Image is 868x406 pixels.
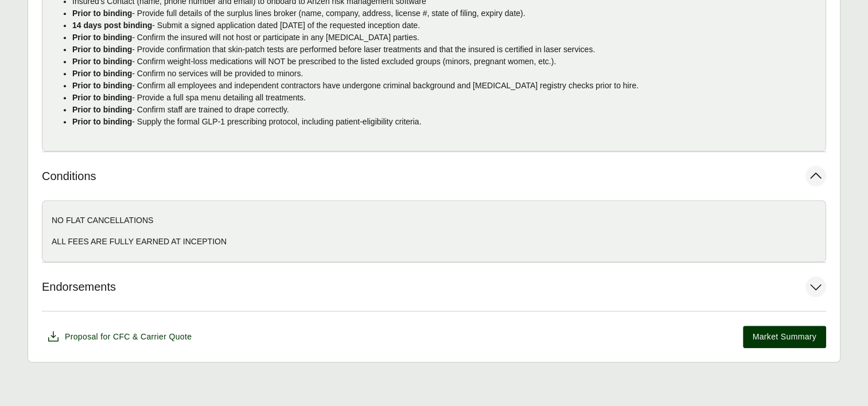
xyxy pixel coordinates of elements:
[42,169,96,184] span: Conditions
[42,152,826,200] button: Conditions
[52,236,816,248] p: ALL FEES ARE FULLY EARNED AT INCEPTION
[72,19,816,32] p: - Submit a signed application dated [DATE] of the requested inception date.
[72,104,816,116] p: - Confirm staff are trained to drape correctly.
[72,56,816,68] p: - Confirm weight-loss medications will NOT be prescribed to the listed excluded groups (minors, p...
[72,44,816,56] p: - Provide confirmation that skin-patch tests are performed before laser treatments and that the i...
[72,32,816,44] p: - Confirm the insured will not host or participate in any [MEDICAL_DATA] parties.
[72,81,132,90] strong: Prior to binding
[72,93,132,102] strong: Prior to binding
[72,9,132,18] strong: Prior to binding
[72,116,816,128] p: - Supply the formal GLP-1 prescribing protocol, including patient-eligibility criteria.
[72,33,132,42] strong: Prior to binding
[72,69,132,78] strong: Prior to binding
[72,7,816,19] p: - Provide full details of the surplus lines broker (name, company, address, license #, state of f...
[72,45,132,54] strong: Prior to binding
[72,21,152,30] strong: 14 days post binding
[72,92,816,104] p: - Provide a full spa menu detailing all treatments.
[72,57,132,66] strong: Prior to binding
[133,332,192,341] span: & Carrier Quote
[72,68,816,80] p: - Confirm no services will be provided to minors.
[72,80,816,92] p: - Confirm all employees and independent contractors have undergone criminal background and [MEDIC...
[113,332,130,341] span: CFC
[743,326,826,348] button: Market Summary
[72,105,132,114] strong: Prior to binding
[753,331,816,343] span: Market Summary
[42,280,116,294] span: Endorsements
[42,263,826,311] button: Endorsements
[52,214,816,227] p: NO FLAT CANCELLATIONS
[72,117,132,126] strong: Prior to binding
[42,325,196,348] button: Proposal for CFC & Carrier Quote
[65,331,192,343] span: Proposal for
